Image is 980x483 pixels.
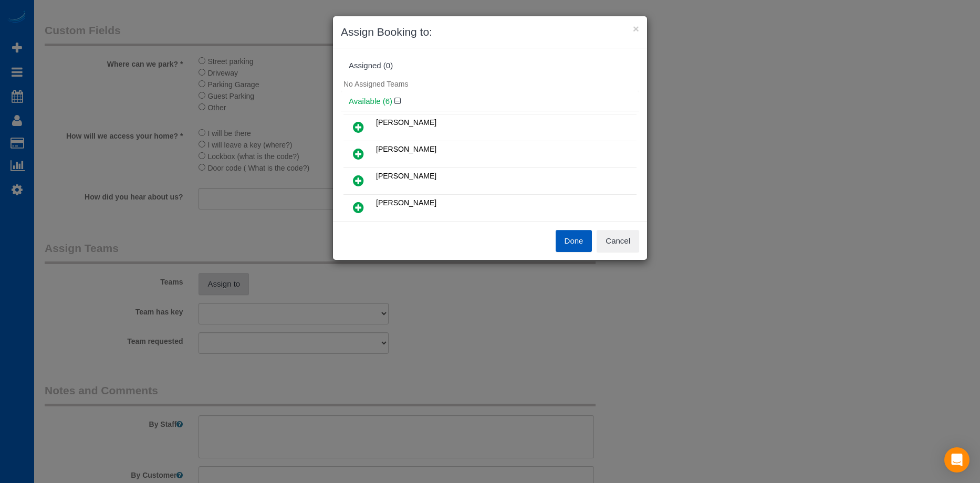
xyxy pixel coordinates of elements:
[376,145,436,153] span: [PERSON_NAME]
[341,24,639,40] h3: Assign Booking to:
[376,198,436,207] span: [PERSON_NAME]
[944,447,969,472] div: Open Intercom Messenger
[597,230,639,252] button: Cancel
[349,97,631,106] h4: Available (6)
[556,230,592,252] button: Done
[376,172,436,180] span: [PERSON_NAME]
[376,118,436,127] span: [PERSON_NAME]
[343,80,408,88] span: No Assigned Teams
[349,61,631,70] div: Assigned (0)
[633,23,639,34] button: ×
